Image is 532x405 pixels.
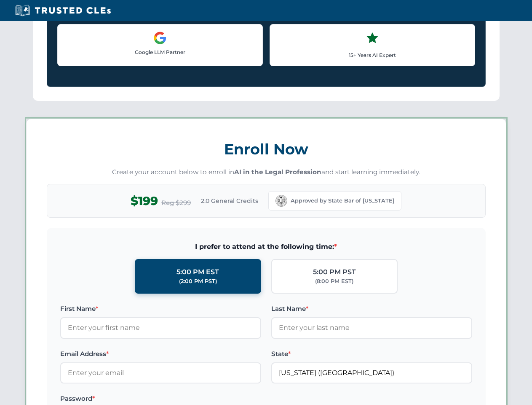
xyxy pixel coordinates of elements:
label: First Name [60,304,261,314]
label: Email Address [60,349,261,359]
div: 5:00 PM PST [313,267,356,278]
input: California (CA) [271,362,472,383]
input: Enter your email [60,362,261,383]
label: Last Name [271,304,472,314]
p: Google LLM Partner [64,48,256,56]
div: (8:00 PM EST) [315,277,353,286]
label: State [271,349,472,359]
img: California Bar [275,195,287,207]
p: 15+ Years AI Expert [277,51,468,59]
strong: AI in the Legal Profession [234,168,321,176]
input: Enter your last name [271,317,472,338]
span: $199 [131,192,158,211]
div: 5:00 PM EST [176,267,219,278]
input: Enter your first name [60,317,261,338]
label: Password [60,394,261,404]
h3: Enroll Now [47,136,486,162]
img: Trusted CLEs [13,4,113,17]
p: Create your account below to enroll in and start learning immediately. [47,167,486,177]
span: Approved by State Bar of [US_STATE] [291,197,394,205]
span: Reg $299 [161,198,191,208]
img: Google [153,31,167,45]
span: 2.0 General Credits [201,196,258,205]
span: I prefer to attend at the following time: [60,241,472,252]
div: (2:00 PM PST) [179,277,217,286]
